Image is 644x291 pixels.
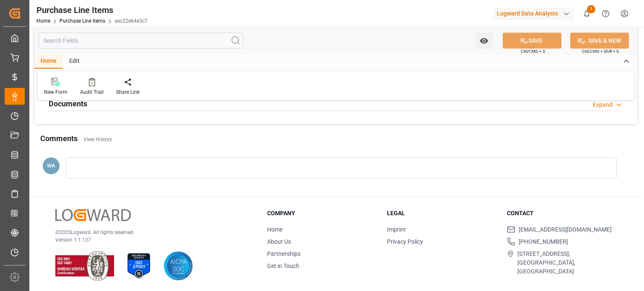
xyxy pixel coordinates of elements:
[267,250,301,257] a: Partnerships
[164,251,193,281] img: AICPA SOC
[387,238,423,245] a: Privacy Policy
[55,229,246,236] p: © 2025 Logward. All rights reserved.
[39,33,243,49] input: Search Fields
[267,226,283,233] a: Home
[60,18,105,24] a: Purchase Line Items
[55,236,246,244] p: Version 1.1.127
[387,226,406,233] a: Imprint
[55,209,131,221] img: Logward Logo
[593,100,613,109] div: Expand
[596,4,615,23] button: Help Center
[387,209,496,218] h3: Legal
[83,136,112,142] a: View History
[267,238,291,245] a: About Us
[124,251,153,281] img: ISO 27001 Certification
[517,250,616,276] span: [STREET_ADDRESS], [GEOGRAPHIC_DATA], [GEOGRAPHIC_DATA]
[582,48,619,54] span: Ctrl/CMD + Shift + S
[36,18,50,24] a: Home
[577,4,596,23] button: show 1 new notifications
[507,209,616,218] h3: Contact
[34,54,63,69] div: Home
[116,88,140,96] div: Share Link
[475,33,493,49] button: open menu
[519,237,568,246] span: [PHONE_NUMBER]
[521,48,545,54] span: Ctrl/CMD + S
[519,225,612,234] span: [EMAIL_ADDRESS][DOMAIN_NAME]
[493,5,577,21] button: Logward Data Analysts
[493,8,574,20] div: Logward Data Analysts
[570,33,629,49] button: SAVE & NEW
[267,263,299,269] a: Get in Touch
[503,33,561,49] button: SAVE
[40,133,78,144] h2: Comments
[49,98,87,109] h2: Documents
[44,88,68,96] div: New Form
[63,54,86,69] div: Edit
[80,88,104,96] div: Audit Trail
[55,251,114,281] img: ISO 9001 & ISO 14001 Certification
[36,4,148,16] div: Purchase Line Items
[587,5,595,13] span: 1
[267,209,377,218] h3: Company
[47,162,55,169] span: WA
